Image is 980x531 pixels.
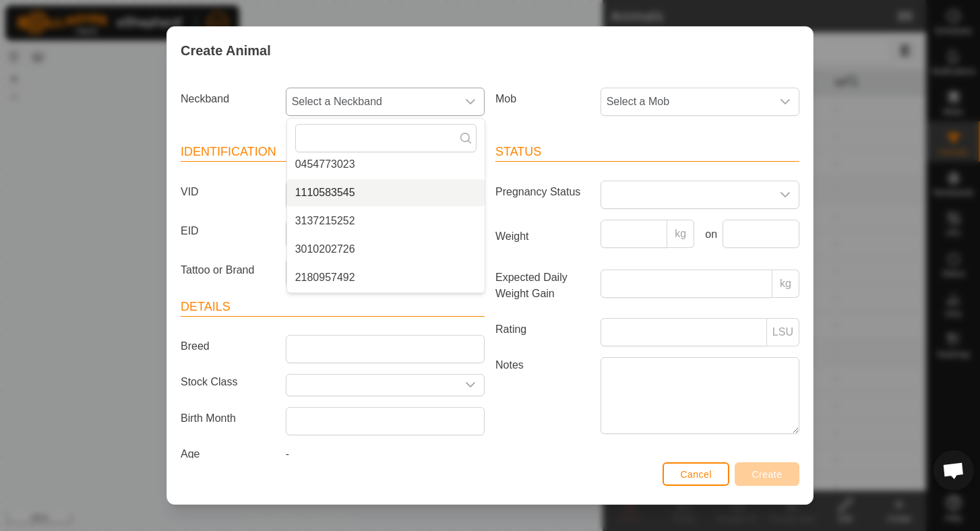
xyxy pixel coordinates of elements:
span: 3010202726 [295,241,355,257]
label: Expected Daily Weight Gain [490,270,595,302]
span: - [286,448,289,460]
div: Open chat [933,450,974,491]
span: Cancel [680,469,712,480]
li: 2180957492 [287,264,485,291]
span: 2180957492 [295,270,355,286]
label: Notes [490,357,595,433]
label: Rating [490,318,595,341]
p-inputgroup-addon: LSU [767,318,799,346]
label: Stock Class [175,374,280,391]
label: Mob [490,88,595,111]
header: Identification [181,143,485,162]
button: Cancel [663,462,729,486]
div: dropdown trigger [457,375,484,396]
div: dropdown trigger [772,88,799,115]
header: Status [495,143,799,162]
label: Birth Month [175,407,280,430]
label: VID [175,181,280,204]
label: Weight [490,220,595,253]
label: Breed [175,335,280,358]
span: Select a Mob [601,88,772,115]
label: Age [175,446,280,462]
span: Create Animal [181,40,271,61]
li: 0454773023 [287,151,485,178]
label: on [700,226,717,243]
li: 1110583545 [287,179,485,206]
li: 3137215252 [287,208,485,235]
li: 3010202726 [287,236,485,263]
label: Neckband [175,88,280,111]
div: dropdown trigger [457,88,484,115]
span: Select a Neckband [286,88,457,115]
p-inputgroup-addon: kg [772,270,799,298]
label: Pregnancy Status [490,181,595,204]
button: Create [735,462,799,486]
span: 0454773023 [295,156,355,173]
p-inputgroup-addon: kg [667,220,694,248]
label: Tattoo or Brand [175,259,280,282]
label: EID [175,220,280,243]
header: Details [181,298,485,317]
span: Create [752,469,783,480]
span: 1110583545 [295,185,355,201]
div: dropdown trigger [772,181,799,208]
span: 3137215252 [295,213,355,229]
